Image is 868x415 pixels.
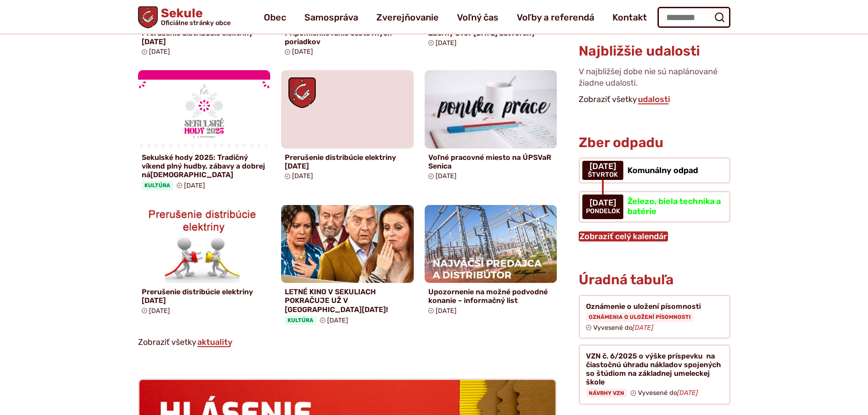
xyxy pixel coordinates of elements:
[327,317,348,324] span: [DATE]
[285,287,410,314] h4: LETNÉ KINO V SEKULIACH POKRAČUJE UŽ V [GEOGRAPHIC_DATA][DATE]!
[579,231,668,241] a: Zobraziť celý kalendár
[281,70,414,184] a: Prerušenie distribúcie elektriny [DATE] [DATE]
[428,153,554,170] h4: Voľné pracovné miesto na ÚPSVaR Senica
[149,307,170,315] span: [DATE]
[376,5,439,30] a: Zverejňovanie
[149,48,170,56] span: [DATE]
[517,5,594,30] a: Voľby a referendá
[292,172,313,180] span: [DATE]
[281,205,414,329] a: LETNÉ KINO V SEKULIACH POKRAČUJE UŽ V [GEOGRAPHIC_DATA][DATE]! Kultúra [DATE]
[627,196,721,216] span: Železo, biela technika a batérie
[158,7,231,26] h1: Sekule
[138,6,158,28] img: Prejsť na domovskú stránku
[579,135,730,150] h3: Zber odpadu
[160,20,231,26] span: Oficiálne stránky obce
[612,5,647,30] a: Kontakt
[457,5,498,30] a: Voľný čas
[627,165,698,175] span: Komunálny odpad
[138,205,271,318] a: Prerušenie distribúcie elektriny [DATE] [DATE]
[588,162,618,171] span: [DATE]
[264,5,286,30] a: Obec
[579,93,730,107] p: Zobraziť všetky
[579,191,730,222] a: Železo, biela technika a batérie [DATE] pondelok
[142,153,267,179] h4: Sekulské hody 2025: Tradičný víkend plný hudby, zábavy a dobrej ná[DEMOGRAPHIC_DATA]
[285,316,316,325] span: Kultúra
[588,171,618,179] span: štvrtok
[138,6,231,28] a: Logo Sekule, prejsť na domovskú stránku.
[142,29,267,46] h4: Prerušenie distribúcie elektriny – [DATE]
[579,295,730,339] a: Oznámenie o uložení písomnosti Oznámenia o uložení písomnosti Vyvesené do[DATE]
[586,208,620,215] span: pondelok
[425,205,557,318] a: Upozornenie na možné podvodné konanie – informačný list [DATE]
[579,272,673,287] h3: Úradná tabuľa
[436,307,457,315] span: [DATE]
[428,287,554,305] h4: Upozornenie na možné podvodné konanie – informačný list
[138,336,557,349] p: Zobraziť všetky
[196,337,233,347] a: Zobraziť všetky aktuality
[285,153,410,170] h4: Prerušenie distribúcie elektriny [DATE]
[637,94,671,104] a: Zobraziť všetky udalosti
[142,287,267,305] h4: Prerušenie distribúcie elektriny [DATE]
[586,199,620,208] span: [DATE]
[579,157,730,184] a: Komunálny odpad [DATE] štvrtok
[138,70,271,194] a: Sekulské hody 2025: Tradičný víkend plný hudby, zábavy a dobrej ná[DEMOGRAPHIC_DATA] Kultúra [DATE]
[579,66,730,92] p: V najbližšej dobe nie sú naplánované žiadne udalosti.
[142,181,173,190] span: Kultúra
[425,70,557,184] a: Voľné pracovné miesto na ÚPSVaR Senica [DATE]
[304,5,358,30] a: Samospráva
[184,182,205,190] span: [DATE]
[285,29,410,46] h4: Pripomienkovanie cestovných poriadkov
[436,172,457,180] span: [DATE]
[292,48,313,56] span: [DATE]
[579,344,730,405] a: VZN č. 6/2025 o výške príspevku na čiastočnú úhradu nákladov spojených so štúdiom na základnej um...
[579,44,700,59] h3: Najbližšie udalosti
[436,39,457,47] span: [DATE]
